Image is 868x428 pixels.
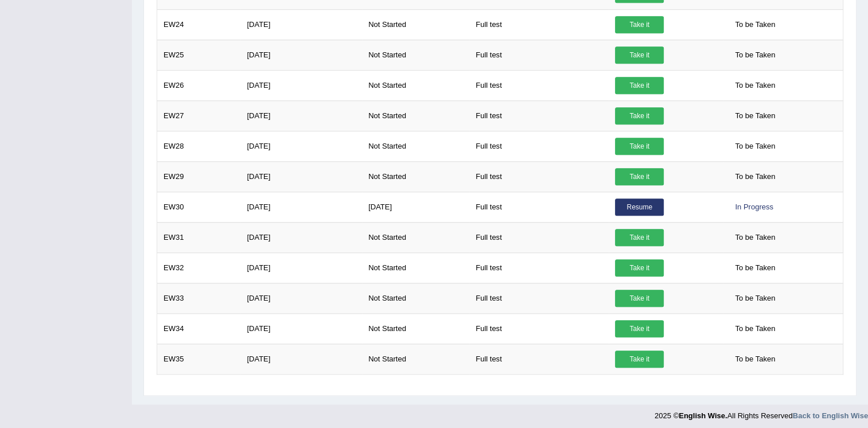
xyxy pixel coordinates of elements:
[729,16,781,33] span: To be Taken
[362,313,469,344] td: Not Started
[157,344,241,374] td: EW35
[157,131,241,161] td: EW28
[729,168,781,185] span: To be Taken
[615,46,664,64] a: Take it
[469,222,609,252] td: Full test
[469,161,609,192] td: Full test
[469,344,609,374] td: Full test
[615,320,664,337] a: Take it
[362,9,469,40] td: Not Started
[157,252,241,283] td: EW32
[729,46,781,64] span: To be Taken
[469,9,609,40] td: Full test
[615,16,664,33] a: Take it
[615,290,664,307] a: Take it
[362,70,469,100] td: Not Started
[729,351,781,368] span: To be Taken
[362,192,469,222] td: [DATE]
[240,40,362,70] td: [DATE]
[615,199,664,216] a: Resume
[615,107,664,124] a: Take it
[157,283,241,313] td: EW33
[240,131,362,161] td: [DATE]
[240,161,362,192] td: [DATE]
[240,100,362,131] td: [DATE]
[157,222,241,252] td: EW31
[157,161,241,192] td: EW29
[157,313,241,344] td: EW34
[793,411,868,420] a: Back to English Wise
[362,222,469,252] td: Not Started
[157,100,241,131] td: EW27
[240,283,362,313] td: [DATE]
[615,168,664,185] a: Take it
[157,70,241,100] td: EW26
[469,100,609,131] td: Full test
[615,259,664,277] a: Take it
[615,229,664,246] a: Take it
[362,100,469,131] td: Not Started
[240,9,362,40] td: [DATE]
[729,138,781,155] span: To be Taken
[655,404,868,421] div: 2025 © All Rights Reserved
[469,40,609,70] td: Full test
[729,107,781,124] span: To be Taken
[469,252,609,283] td: Full test
[729,259,781,277] span: To be Taken
[362,283,469,313] td: Not Started
[469,313,609,344] td: Full test
[469,283,609,313] td: Full test
[729,77,781,94] span: To be Taken
[729,320,781,337] span: To be Taken
[615,351,664,368] a: Take it
[469,192,609,222] td: Full test
[679,411,727,420] strong: English Wise.
[240,252,362,283] td: [DATE]
[362,161,469,192] td: Not Started
[469,131,609,161] td: Full test
[240,70,362,100] td: [DATE]
[729,290,781,307] span: To be Taken
[362,252,469,283] td: Not Started
[157,9,241,40] td: EW24
[362,344,469,374] td: Not Started
[729,199,779,216] div: In Progress
[362,40,469,70] td: Not Started
[615,77,664,94] a: Take it
[362,131,469,161] td: Not Started
[729,229,781,246] span: To be Taken
[240,192,362,222] td: [DATE]
[615,138,664,155] a: Take it
[157,40,241,70] td: EW25
[157,192,241,222] td: EW30
[240,344,362,374] td: [DATE]
[240,313,362,344] td: [DATE]
[469,70,609,100] td: Full test
[240,222,362,252] td: [DATE]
